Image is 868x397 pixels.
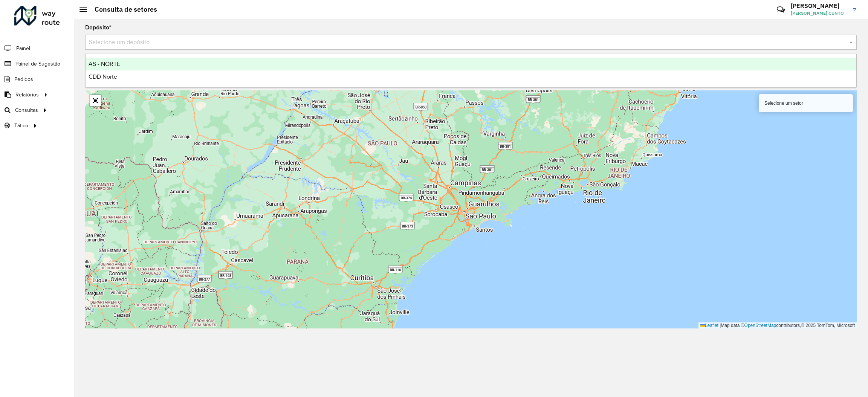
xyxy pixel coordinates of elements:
[791,2,847,9] h3: [PERSON_NAME]
[720,323,721,328] span: |
[14,122,28,130] span: Tático
[791,10,847,17] span: [PERSON_NAME] CUNTO
[700,323,718,328] a: Leaflet
[15,60,60,68] span: Painel de Sugestão
[87,5,157,14] h2: Consulta de setores
[16,44,30,52] span: Painel
[15,91,39,99] span: Relatórios
[15,106,38,114] span: Consultas
[698,322,857,329] div: Map data © contributors,© 2025 TomTom, Microsoft
[773,2,789,18] a: Contato Rápido
[759,94,853,112] div: Selecione um setor
[85,53,857,88] ng-dropdown-panel: Options list
[744,323,776,328] a: OpenStreetMap
[14,75,33,83] span: Pedidos
[89,73,117,80] span: CDD Norte
[90,95,101,106] a: Abrir mapa em tela cheia
[89,61,120,67] span: AS - NORTE
[85,23,112,32] label: Depósito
